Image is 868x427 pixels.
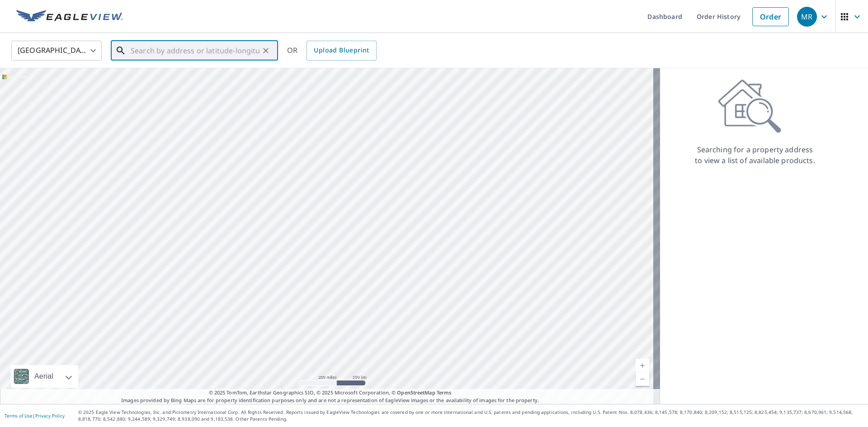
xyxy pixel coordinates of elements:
[11,38,102,63] div: [GEOGRAPHIC_DATA]
[5,413,65,418] p: |
[752,7,789,26] a: Order
[35,413,65,419] a: Privacy Policy
[694,144,816,166] p: Searching for a property address to view a list of available products.
[11,365,78,388] div: Aerial
[16,10,123,23] img: EV Logo
[131,38,259,63] input: Search by address or latitude-longitude
[636,359,649,372] a: Current Level 5, Zoom In
[314,45,369,56] span: Upload Blueprint
[209,389,452,397] span: © 2025 TomTom, Earthstar Geographics SIO, © 2025 Microsoft Corporation, ©
[307,41,376,61] a: Upload Blueprint
[437,389,452,396] a: Terms
[32,365,56,388] div: Aerial
[397,389,435,396] a: OpenStreetMap
[636,372,649,386] a: Current Level 5, Zoom Out
[259,44,272,57] button: Clear
[78,409,863,422] p: © 2025 Eagle View Technologies, Inc. and Pictometry International Corp. All Rights Reserved. Repo...
[797,7,817,27] div: MR
[287,41,377,61] div: OR
[5,413,33,419] a: Terms of Use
